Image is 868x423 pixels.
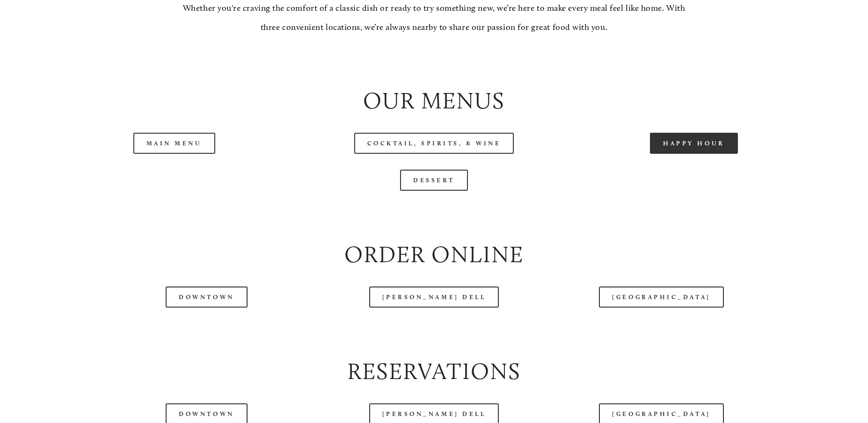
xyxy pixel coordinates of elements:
a: Downtown [166,287,247,308]
h2: Our Menus [52,85,816,117]
a: [GEOGRAPHIC_DATA] [599,287,723,308]
h2: Reservations [52,355,816,387]
a: Happy Hour [650,133,738,154]
a: Cocktail, Spirits, & Wine [354,133,514,154]
a: [PERSON_NAME] Dell [369,287,499,308]
a: Dessert [400,170,468,191]
h2: Order Online [52,238,816,271]
a: Main Menu [133,133,215,154]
